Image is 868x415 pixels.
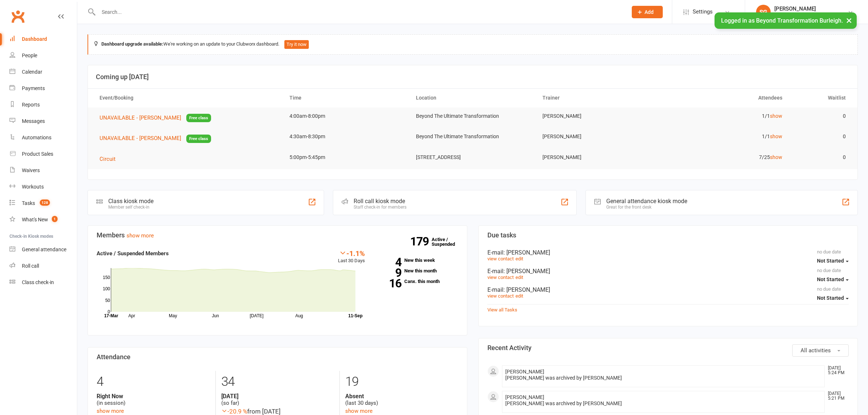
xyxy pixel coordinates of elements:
span: UNAVAILABLE - [PERSON_NAME] [100,115,181,121]
span: Free class [186,135,211,143]
span: Logged in as Beyond Transformation Burleigh. [721,17,843,24]
div: Member self check-in [108,205,153,210]
div: Class check-in [22,279,54,285]
span: UNAVAILABLE - [PERSON_NAME] [100,135,181,141]
a: Automations [9,129,77,146]
td: 0 [789,108,852,125]
div: What's New [22,217,48,222]
span: Add [645,9,654,15]
a: Dashboard [9,31,77,47]
td: [PERSON_NAME] [536,149,662,166]
div: People [22,53,37,58]
a: What's New1 [9,212,77,228]
button: Add [632,6,663,18]
div: Tasks [22,200,35,206]
div: Roll call kiosk mode [354,198,406,205]
div: Staff check-in for members [354,205,406,210]
div: Beyond Transformation Burleigh [774,12,848,19]
a: Clubworx [9,7,27,26]
td: 5:00pm-5:45pm [283,149,409,166]
h3: Coming up [DATE] [96,73,849,81]
span: 128 [40,199,50,206]
span: Settings [693,4,713,20]
div: (last 30 days) [345,393,458,407]
td: [PERSON_NAME] [536,108,662,125]
a: 179Active / Suspended [432,232,464,252]
a: show [770,154,782,160]
a: show [770,113,782,119]
div: (in session) [97,393,210,407]
h3: Attendance [97,353,458,361]
h3: Members [97,232,458,239]
span: : [PERSON_NAME] [503,268,550,275]
div: Workouts [22,184,44,190]
td: Beyond The Ultimate Transformation [409,108,536,125]
a: 4New this week [376,258,458,263]
div: Product Sales [22,151,53,157]
div: Last 30 Days [338,249,365,265]
div: Waivers [22,167,40,173]
a: show [770,133,782,139]
th: Event/Booking [93,89,283,107]
span: [PERSON_NAME] [505,369,544,375]
div: 4 [97,371,210,393]
div: Reports [22,102,40,108]
div: Great for the front desk [606,205,687,210]
strong: [DATE] [221,393,334,400]
div: Dashboard [22,36,47,42]
td: [STREET_ADDRESS] [409,149,536,166]
span: [PERSON_NAME] [505,394,544,400]
a: Class kiosk mode [9,274,77,291]
div: Calendar [22,69,42,75]
button: Try it now [284,40,309,49]
span: Not Started [817,295,844,301]
strong: Absent [345,393,458,400]
th: Time [283,89,409,107]
a: edit [515,275,523,280]
span: -20.9 % [221,408,247,415]
button: Not Started [817,273,849,286]
div: SG [756,5,771,19]
strong: Active / Suspended Members [97,250,169,257]
strong: 9 [376,267,401,278]
button: All activities [792,344,849,357]
div: General attendance [22,247,66,252]
th: Trainer [536,89,662,107]
th: Waitlist [789,89,852,107]
a: edit [515,256,523,261]
div: Automations [22,135,51,140]
button: Circuit [100,155,121,163]
td: 0 [789,149,852,166]
a: Reports [9,97,77,113]
a: show more [126,232,154,239]
a: General attendance kiosk mode [9,241,77,258]
th: Location [409,89,536,107]
time: [DATE] 5:24 PM [824,366,848,375]
a: edit [515,293,523,299]
td: Beyond The Ultimate Transformation [409,128,536,145]
a: view contact [487,256,514,261]
a: Waivers [9,162,77,179]
div: E-mail [487,249,849,256]
a: Product Sales [9,146,77,162]
div: 34 [221,371,334,393]
a: 9New this month [376,268,458,273]
a: Messages [9,113,77,129]
div: [PERSON_NAME] [774,5,848,12]
a: Calendar [9,64,77,80]
td: 4:00am-8:00pm [283,108,409,125]
button: Not Started [817,292,849,305]
span: All activities [801,347,831,354]
span: Free class [186,114,211,122]
time: [DATE] 5:21 PM [824,391,848,401]
button: Not Started [817,255,849,268]
span: : [PERSON_NAME] [503,286,550,293]
a: View all Tasks [487,307,517,313]
div: We're working on an update to your Clubworx dashboard. [87,34,858,55]
a: show more [97,408,124,414]
th: Attendees [662,89,789,107]
button: × [842,12,856,28]
strong: 4 [376,257,401,268]
a: Workouts [9,179,77,195]
div: Messages [22,118,45,124]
